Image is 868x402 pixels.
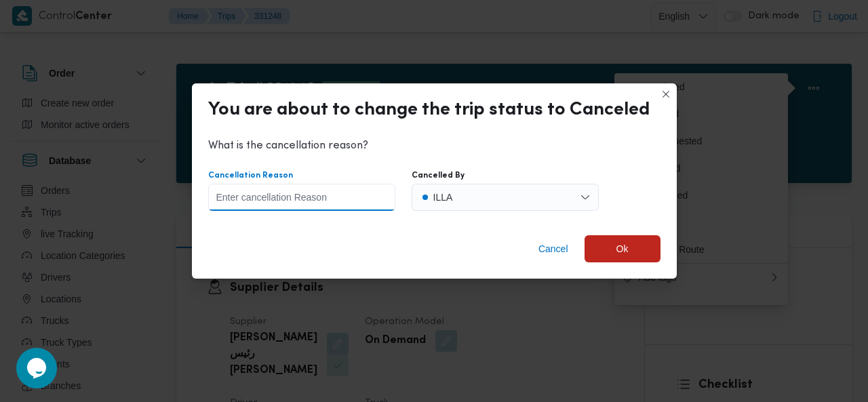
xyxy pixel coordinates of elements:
[208,138,660,154] p: What is the cancellation reason?
[208,184,395,211] input: Enter cancellation Reason
[658,86,674,102] button: Closes this modal window
[616,241,629,257] span: Ok
[14,348,57,388] iframe: chat widget
[412,170,465,181] label: Cancelled By
[208,170,293,181] label: Cancellation Reason
[412,184,599,211] button: ILLA
[538,241,568,257] span: Cancel
[433,184,453,211] div: ILLA
[208,100,650,121] div: You are about to change the trip status to Canceled
[585,235,660,262] button: Ok
[533,235,574,262] button: Cancel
